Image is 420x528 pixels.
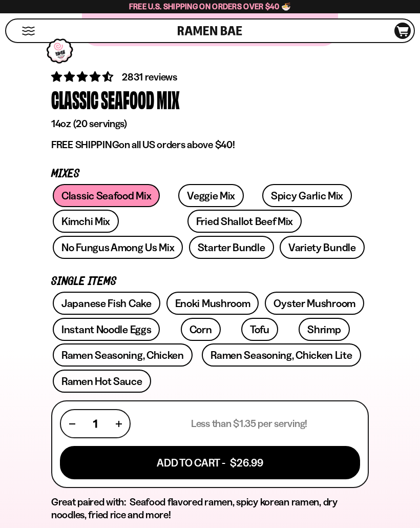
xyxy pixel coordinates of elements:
span: 2831 reviews [122,71,177,83]
a: Japanese Fish Cake [53,292,160,315]
a: Ramen Seasoning, Chicken [53,343,193,367]
span: 1 [93,417,97,430]
a: Spicy Garlic Mix [262,184,352,207]
a: No Fungus Among Us Mix [53,236,183,259]
a: Corn [181,318,221,341]
a: Ramen Seasoning, Chicken Lite [202,343,361,367]
h2: Great paired with: Seafood flavored ramen, spicy korean ramen, dry noodles, fried rice and more! [51,496,369,521]
div: Classic [51,85,98,115]
p: 14oz (20 servings) [51,117,369,130]
div: Seafood [101,85,154,115]
a: Ramen Hot Sauce [53,370,151,393]
a: Enoki Mushroom [166,292,259,315]
a: Fried Shallot Beef Mix [187,210,302,233]
strong: FREE SHIPPING [51,138,119,151]
p: on all US orders above $40! [51,138,369,151]
p: Mixes [51,169,369,179]
button: Add To Cart - $26.99 [60,446,360,479]
a: Starter Bundle [189,236,274,259]
span: 4.68 stars [51,70,115,83]
p: Single Items [51,277,369,287]
a: Oyster Mushroom [265,292,364,315]
span: Free U.S. Shipping on Orders over $40 🍜 [129,2,291,11]
button: Mobile Menu Trigger [22,27,35,35]
a: Tofu [241,318,278,341]
div: Mix [157,85,180,115]
a: Veggie Mix [178,184,244,207]
a: Variety Bundle [280,236,365,259]
a: Shrimp [299,318,349,341]
a: Kimchi Mix [53,210,119,233]
p: Less than $1.35 per serving! [191,417,307,430]
a: Instant Noodle Eggs [53,318,160,341]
